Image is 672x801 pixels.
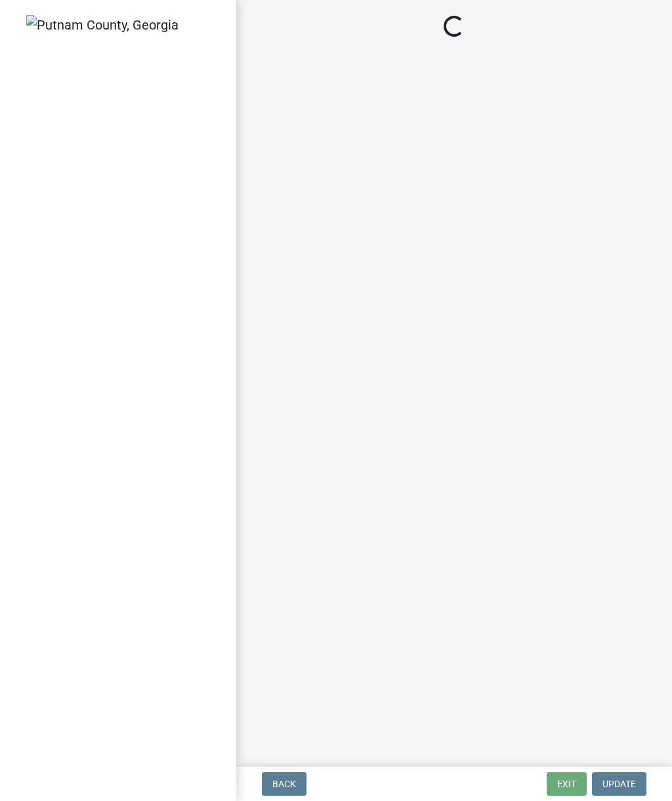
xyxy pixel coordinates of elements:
button: Back [262,772,306,796]
span: Back [272,779,296,789]
span: Update [602,779,636,789]
button: Exit [547,772,587,796]
button: Update [592,772,646,796]
img: Putnam County, Georgia [26,15,178,35]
